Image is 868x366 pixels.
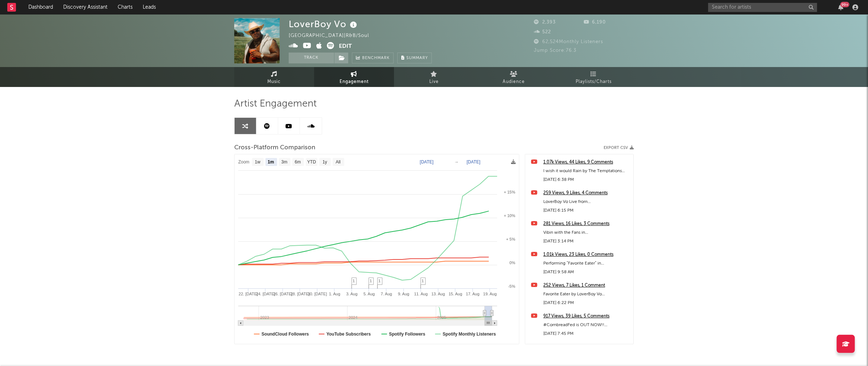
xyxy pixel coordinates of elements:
[543,206,630,215] div: [DATE] 6:15 PM
[239,292,258,296] text: 22. [DATE]
[467,159,480,165] text: [DATE]
[543,290,630,299] div: Favorite Eater by LoverBoy Vo #favoriteeater #southernsoul #Blues
[483,292,497,296] text: 19. Aug
[504,213,516,218] text: + 10%
[314,67,394,87] a: Engagement
[576,78,612,86] span: Playlists/Charts
[708,3,817,12] input: Search for artists
[268,160,274,165] text: 1m
[238,160,250,165] text: Zoom
[543,281,630,290] a: 252 Views, 7 Likes, 1 Comment
[326,332,371,337] text: YouTube Subscribers
[289,53,334,63] button: Track
[543,343,630,352] a: 600 Views, 25 Likes, 0 Comments
[534,48,576,53] span: Jump Score: 76.3
[474,67,554,87] a: Audience
[308,292,327,296] text: 30. [DATE]
[504,190,516,194] text: + 15%
[406,56,428,60] span: Summary
[466,292,479,296] text: 17. Aug
[340,78,369,86] span: Engagement
[838,4,843,10] button: 99+
[840,2,849,7] div: 99 +
[604,146,634,150] button: Export CSV
[281,160,288,165] text: 3m
[449,292,462,296] text: 15. Aug
[378,279,381,283] span: 1
[364,292,375,296] text: 5. Aug
[389,332,425,337] text: Spotify Followers
[370,279,372,283] span: 1
[543,321,630,329] div: #CornbreadFed is OUT NOW!! #LoverBoyVo #southernsoul #linedance #Blues
[429,78,439,86] span: Live
[543,197,630,206] div: LoverBoy Vo Live from [GEOGRAPHIC_DATA], [GEOGRAPHIC_DATA] (Feat. [PERSON_NAME] & [PERSON_NAME])
[534,39,603,44] span: 62,524 Monthly Listeners
[261,332,309,337] text: SoundCloud Followers
[414,292,427,296] text: 11. Aug
[397,53,432,63] button: Summary
[543,158,630,167] a: 1.07k Views, 44 Likes, 9 Comments
[329,292,340,296] text: 1. Aug
[291,292,310,296] text: 28. [DATE]
[346,292,357,296] text: 3. Aug
[289,18,359,30] div: LoverBoy Vo
[584,20,606,25] span: 6,190
[534,20,556,25] span: 2,393
[543,237,630,246] div: [DATE] 3:14 PM
[508,284,515,288] text: -5%
[443,332,496,337] text: Spotify Monthly Listeners
[339,42,352,51] button: Edit
[506,237,516,241] text: + 5%
[554,67,634,87] a: Playlists/Charts
[543,312,630,321] a: 917 Views, 39 Likes, 5 Comments
[431,292,445,296] text: 13. Aug
[420,159,434,165] text: [DATE]
[234,100,317,108] span: Artist Engagement
[543,220,630,228] a: 281 Views, 16 Likes, 3 Comments
[273,292,292,296] text: 26. [DATE]
[543,250,630,259] a: 1.01k Views, 23 Likes, 0 Comments
[268,78,281,86] span: Music
[381,292,392,296] text: 7. Aug
[543,259,630,268] div: Performing “Favorite Eater” in [GEOGRAPHIC_DATA], [US_STATE] Last Night #favoriteeater #southerns...
[289,32,377,40] div: [GEOGRAPHIC_DATA] | R&B/Soul
[543,167,630,175] div: I wish it would Rain by The Temptations #LoverBoyVo #southernsoul #southernblues
[394,67,474,87] a: Live
[543,189,630,197] a: 259 Views, 9 Likes, 4 Comments
[323,160,327,165] text: 1y
[543,268,630,276] div: [DATE] 9:58 AM
[543,175,630,184] div: [DATE] 6:38 PM
[543,228,630,237] div: Vibin with the Fans in [GEOGRAPHIC_DATA],[US_STATE] #FanLove #LoverBoyVo #CornbreadFed #mississ s...
[543,329,630,338] div: [DATE] 7:45 PM
[454,159,459,165] text: →
[534,30,551,34] span: 522
[234,144,315,152] span: Cross-Platform Comparison
[543,299,630,307] div: [DATE] 6:22 PM
[307,160,316,165] text: YTD
[295,160,301,165] text: 6m
[362,54,390,63] span: Benchmark
[352,53,394,63] a: Benchmark
[256,292,275,296] text: 24. [DATE]
[503,78,525,86] span: Audience
[398,292,409,296] text: 9. Aug
[234,67,314,87] a: Music
[255,160,261,165] text: 1w
[422,279,424,283] span: 1
[510,261,515,265] text: 0%
[336,160,340,165] text: All
[353,279,355,283] span: 1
